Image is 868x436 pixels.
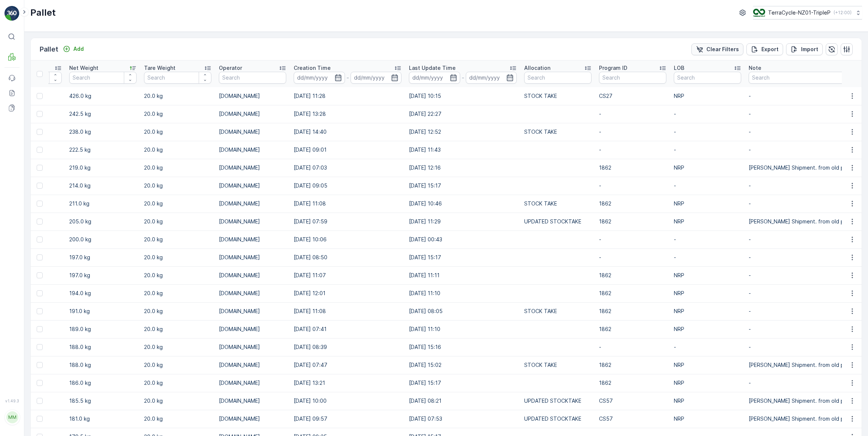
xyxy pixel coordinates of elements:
[219,72,286,84] input: Search
[595,231,670,248] td: -
[73,45,84,53] p: Add
[520,302,595,320] td: STOCK TAKE
[290,356,405,374] td: [DATE] 07:47
[140,195,215,213] td: 20.0 kg
[65,177,140,195] td: 214.0 kg
[674,72,741,84] input: Search
[670,141,745,159] td: -
[670,177,745,195] td: -
[37,380,43,386] div: Toggle Row Selected
[215,410,290,428] td: [DOMAIN_NAME]
[290,87,405,105] td: [DATE] 11:28
[749,64,761,72] p: Note
[6,135,44,141] span: Total Weight :
[670,410,745,428] td: NRP
[215,213,290,231] td: [DOMAIN_NAME]
[6,160,42,166] span: Tare Weight :
[405,177,520,195] td: [DATE] 15:17
[524,72,592,84] input: Search
[37,93,43,99] div: Toggle Row Selected
[405,195,520,213] td: [DATE] 10:46
[290,320,405,338] td: [DATE] 07:41
[595,105,670,123] td: -
[65,410,140,428] td: 181.0 kg
[290,284,405,302] td: [DATE] 12:01
[405,410,520,428] td: [DATE] 07:53
[37,201,43,207] div: Toggle Row Selected
[40,172,58,178] span: Bigbag
[215,123,290,141] td: [DOMAIN_NAME]
[670,266,745,284] td: NRP
[595,320,670,338] td: 1862
[595,410,670,428] td: CS57
[405,284,520,302] td: [DATE] 11:10
[670,302,745,320] td: NRP
[405,320,520,338] td: [DATE] 11:10
[37,326,43,332] div: Toggle Row Selected
[65,213,140,231] td: 205.0 kg
[37,362,43,368] div: Toggle Row Selected
[595,374,670,392] td: 1862
[670,213,745,231] td: NRP
[290,338,405,356] td: [DATE] 08:39
[37,308,43,314] div: Toggle Row Selected
[25,123,61,129] span: EYEWEAR #20
[40,44,58,55] p: Pallet
[65,266,140,284] td: 197.0 kg
[65,302,140,320] td: 191.0 kg
[37,111,43,117] div: Toggle Row Selected
[215,320,290,338] td: [DOMAIN_NAME]
[409,72,460,84] input: dd/mm/yyyy
[215,87,290,105] td: [DOMAIN_NAME]
[290,213,405,231] td: [DATE] 07:59
[215,356,290,374] td: [DOMAIN_NAME]
[144,64,175,72] p: Tare Weight
[670,159,745,177] td: NRP
[290,141,405,159] td: [DATE] 09:01
[753,9,765,17] img: TC_7kpGtVS.png
[290,177,405,195] td: [DATE] 09:05
[290,123,405,141] td: [DATE] 14:40
[290,302,405,320] td: [DATE] 11:08
[405,159,520,177] td: [DATE] 12:16
[6,147,39,154] span: Net Weight :
[520,410,595,428] td: UPDATED STOCKTAKE
[466,72,517,84] input: dd/mm/yyyy
[6,411,18,423] div: MM
[6,123,25,129] span: Name :
[405,87,520,105] td: [DATE] 10:15
[674,64,684,72] p: LOB
[405,248,520,266] td: [DATE] 15:17
[346,73,349,82] p: -
[706,46,739,53] p: Clear Filters
[520,87,595,105] td: STOCK TAKE
[39,147,52,154] span: 155.5
[37,183,43,189] div: Toggle Row Selected
[140,410,215,428] td: 20.0 kg
[215,159,290,177] td: [DOMAIN_NAME]
[65,195,140,213] td: 211.0 kg
[215,231,290,248] td: [DOMAIN_NAME]
[595,302,670,320] td: 1862
[405,266,520,284] td: [DATE] 11:11
[746,43,783,55] button: Export
[65,356,140,374] td: 188.0 kg
[4,405,19,430] button: MM
[37,147,43,153] div: Toggle Row Selected
[37,165,43,171] div: Toggle Row Selected
[670,320,745,338] td: NRP
[44,135,57,141] span: 175.5
[595,213,670,231] td: 1862
[140,356,215,374] td: 20.0 kg
[65,284,140,302] td: 194.0 kg
[140,213,215,231] td: 20.0 kg
[595,392,670,410] td: CS57
[524,64,550,72] p: Allocation
[520,123,595,141] td: STOCK TAKE
[409,64,456,72] p: Last Update Time
[69,72,137,84] input: Search
[65,231,140,248] td: 200.0 kg
[140,284,215,302] td: 20.0 kg
[595,177,670,195] td: -
[140,338,215,356] td: 20.0 kg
